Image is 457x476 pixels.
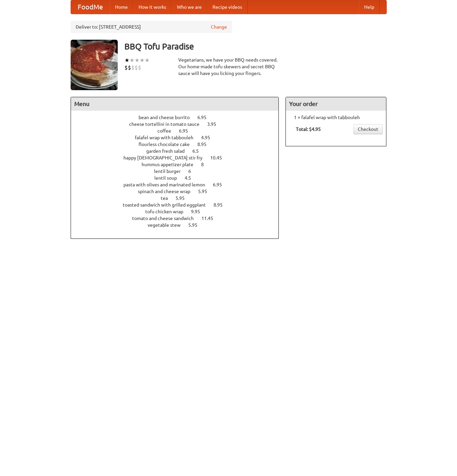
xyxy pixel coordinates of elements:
[179,128,195,134] span: 6.95
[129,121,229,127] a: cheese tortellini in tomato sauce 3.95
[132,216,226,221] a: tomato and cheese sandwich 11.45
[145,209,213,214] a: tofu chicken wrap 9.95
[123,202,213,208] span: toasted sandwich with grilled eggplant
[123,202,235,208] a: toasted sandwich with grilled eggplant 8.95
[135,57,140,64] li: ★
[207,121,223,127] span: 3.95
[211,24,227,30] a: Change
[138,189,220,194] a: spinach and cheese wrap 5.95
[142,162,216,167] a: hummus appetizer plate 8
[124,57,129,64] li: ★
[123,182,234,187] a: pasta with olives and marinated lemon 6.95
[129,121,206,127] span: cheese tortellini in tomato sauce
[142,162,200,167] span: hummus appetizer plate
[296,126,321,132] b: Total: $4.95
[135,135,223,140] a: falafel wrap with tabbouleh 4.95
[161,195,197,201] a: tea 5.95
[188,169,198,174] span: 6
[289,114,383,121] li: 1 × falafel wrap with tabbouleh
[185,175,198,181] span: 4.5
[71,21,232,33] div: Deliver to: [STREET_ADDRESS]
[128,64,131,71] li: $
[135,64,138,71] li: $
[154,169,203,174] a: lentil burger 6
[110,0,133,14] a: Home
[157,128,200,134] a: coffee 6.95
[197,115,213,120] span: 6.95
[124,64,128,71] li: $
[145,57,150,64] li: ★
[123,155,209,160] span: happy [DEMOGRAPHIC_DATA] stir fry
[178,57,279,77] div: Vegetarians, we have your BBQ needs covered. Our home-made tofu skewers and secret BBQ sauce will...
[201,216,220,221] span: 11.45
[139,115,196,120] span: bean and cheese burrito
[201,162,211,167] span: 8
[176,195,191,201] span: 5.95
[213,182,229,187] span: 6.95
[129,57,135,64] li: ★
[286,97,386,111] h4: Your order
[154,175,184,181] span: lentil soup
[192,148,205,154] span: 6.5
[198,189,214,194] span: 5.95
[214,202,229,208] span: 8.95
[154,169,187,174] span: lentil burger
[146,148,191,154] span: garden fresh salad
[123,155,234,160] a: happy [DEMOGRAPHIC_DATA] stir fry 10.45
[139,115,219,120] a: bean and cheese burrito 6.95
[197,142,213,147] span: 8.95
[131,64,135,71] li: $
[172,0,207,14] a: Who we are
[201,135,217,140] span: 4.95
[207,0,247,14] a: Recipe videos
[140,57,145,64] li: ★
[138,189,197,194] span: spinach and cheese wrap
[148,222,187,228] span: vegetable stew
[123,182,212,187] span: pasta with olives and marinated lemon
[124,40,387,53] h3: BBQ Tofu Paradise
[135,135,200,140] span: falafel wrap with tabbouleh
[138,64,141,71] li: $
[145,209,190,214] span: tofu chicken wrap
[139,142,196,147] span: flourless chocolate cake
[71,0,110,14] a: FoodMe
[71,40,118,90] img: angular.jpg
[148,222,210,228] a: vegetable stew 5.95
[191,209,207,214] span: 9.95
[188,222,204,228] span: 5.95
[71,97,279,111] h4: Menu
[133,0,172,14] a: How it works
[353,124,383,134] a: Checkout
[210,155,229,160] span: 10.45
[146,148,211,154] a: garden fresh salad 6.5
[161,195,175,201] span: tea
[157,128,178,134] span: coffee
[139,142,219,147] a: flourless chocolate cake 8.95
[154,175,203,181] a: lentil soup 4.5
[359,0,380,14] a: Help
[132,216,200,221] span: tomato and cheese sandwich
